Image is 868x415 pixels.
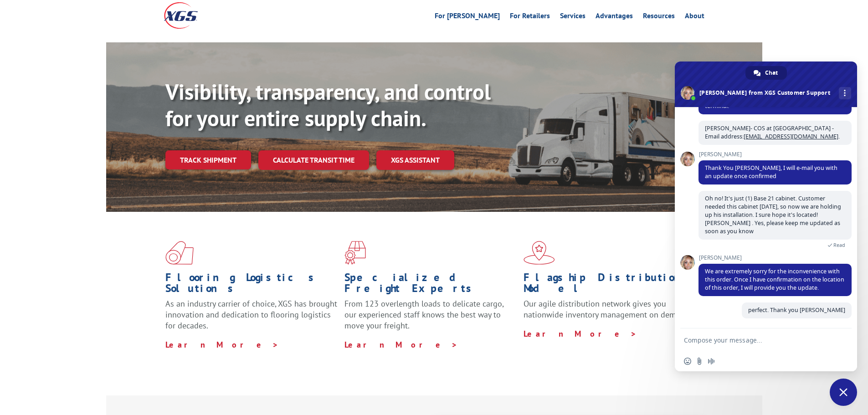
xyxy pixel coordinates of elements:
[705,267,844,292] span: We are extremely sorry for the inconvenience with this order. Once I have confirmation on the loc...
[833,242,845,248] span: Read
[165,339,279,350] a: Learn More >
[560,12,586,22] a: Services
[258,150,369,170] a: Calculate transit time
[344,272,517,298] h1: Specialized Freight Experts
[745,66,787,80] a: Chat
[705,164,837,180] span: Thank You [PERSON_NAME], I will e-mail you with an update once confirmed
[744,133,838,140] a: [EMAIL_ADDRESS][DOMAIN_NAME]
[524,241,555,265] img: xgs-icon-flagship-distribution-model-red
[596,12,633,22] a: Advantages
[699,151,852,158] span: [PERSON_NAME]
[705,195,841,235] span: Oh no! It's just (1) Base 21 cabinet. Customer needed this cabinet [DATE], so now we are holding ...
[684,358,691,365] span: Insert an emoji
[344,241,366,265] img: xgs-icon-focused-on-flooring-red
[699,255,852,261] span: [PERSON_NAME]
[165,77,491,132] b: Visibility, transparency, and control for your entire supply chain.
[705,124,840,140] span: [PERSON_NAME]- COS at [GEOGRAPHIC_DATA] - Email address: .
[165,272,338,298] h1: Flooring Logistics Solutions
[165,298,337,331] span: As an industry carrier of choice, XGS has brought innovation and dedication to flooring logistics...
[524,298,691,320] span: Our agile distribution network gives you nationwide inventory management on demand.
[165,150,251,169] a: Track shipment
[748,306,845,314] span: perfect. Thank you [PERSON_NAME]
[830,379,857,406] a: Close chat
[524,272,696,298] h1: Flagship Distribution Model
[376,150,454,170] a: XGS ASSISTANT
[696,358,703,365] span: Send a file
[165,241,194,265] img: xgs-icon-total-supply-chain-intelligence-red
[435,12,500,22] a: For [PERSON_NAME]
[643,12,675,22] a: Resources
[344,298,517,339] p: From 123 overlength loads to delicate cargo, our experienced staff knows the best way to move you...
[524,328,637,339] a: Learn More >
[510,12,550,22] a: For Retailers
[685,12,704,22] a: About
[765,66,778,80] span: Chat
[344,339,458,350] a: Learn More >
[684,328,830,351] textarea: Compose your message...
[708,358,715,365] span: Audio message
